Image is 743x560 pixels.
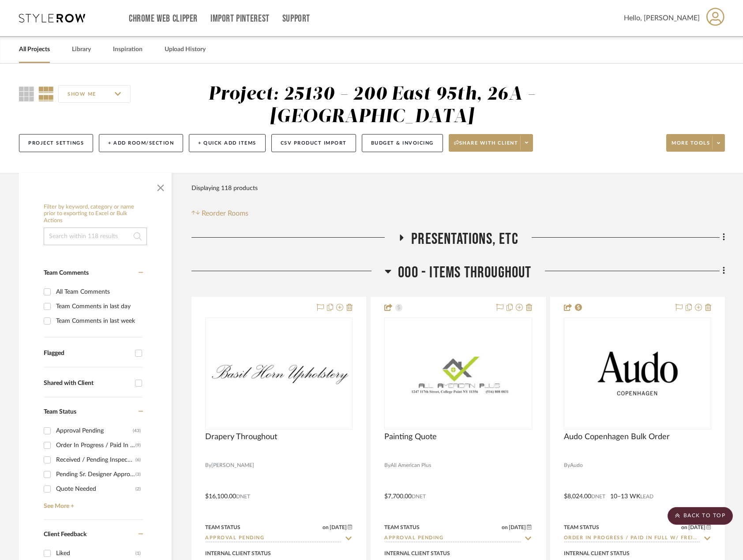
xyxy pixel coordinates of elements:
[19,134,93,152] button: Project Settings
[385,350,531,397] img: Painting Quote
[564,432,670,442] span: Audo Copenhagen Bulk Order
[449,134,533,152] button: Share with client
[666,134,725,152] button: More tools
[398,263,531,282] span: 000 - ITEMS THROUGHOUT
[624,13,700,23] span: Hello, [PERSON_NAME]
[211,461,254,470] span: [PERSON_NAME]
[206,357,352,390] img: Drapery Throughout
[210,15,270,22] a: Import Pinterest
[44,270,89,276] span: Team Comments
[41,496,143,510] a: See More +
[681,525,687,530] span: on
[672,140,710,153] span: More tools
[135,438,141,452] div: (9)
[205,549,271,557] div: Internal Client Status
[99,134,183,152] button: + Add Room/Section
[135,482,141,496] div: (2)
[508,524,527,530] span: [DATE]
[191,179,258,197] div: Displaying 118 products
[56,285,141,299] div: All Team Comments
[191,208,248,219] button: Reorder Rooms
[502,525,508,530] span: on
[44,228,147,245] input: Search within 118 results
[56,314,141,328] div: Team Comments in last week
[56,467,135,482] div: Pending Sr. Designer Approval
[205,534,342,543] input: Type to Search…
[72,44,91,56] a: Library
[113,44,143,56] a: Inspiration
[56,438,135,452] div: Order In Progress / Paid In Full w/ Freight, No Balance due
[56,453,135,467] div: Received / Pending Inspection
[385,318,531,429] div: 0
[454,140,518,153] span: Share with client
[133,424,141,438] div: (43)
[564,461,570,470] span: By
[135,467,141,482] div: (3)
[205,523,240,531] div: Team Status
[687,524,706,530] span: [DATE]
[282,15,310,22] a: Support
[44,350,131,357] div: Flagged
[129,15,198,22] a: Chrome Web Clipper
[44,204,147,224] h6: Filter by keyword, category or name prior to exporting to Excel or Bulk Actions
[564,534,701,543] input: Type to Search…
[565,337,710,409] img: Audo Copenhagen Bulk Order
[570,461,583,470] span: Audo
[362,134,443,152] button: Budget & Invoicing
[384,549,450,557] div: Internal Client Status
[323,525,329,530] span: on
[668,507,733,525] scroll-to-top-button: BACK TO TOP
[390,461,431,470] span: All American Plus
[208,85,536,126] div: Project: 25130 - 200 East 95th, 26A - [GEOGRAPHIC_DATA]
[152,177,169,195] button: Close
[384,523,420,531] div: Team Status
[56,482,135,496] div: Quote Needed
[205,432,277,442] span: Drapery Throughout
[384,432,437,442] span: Painting Quote
[165,44,206,56] a: Upload History
[271,134,356,152] button: CSV Product Import
[329,524,348,530] span: [DATE]
[56,299,141,314] div: Team Comments in last day
[44,531,86,538] span: Client Feedback
[56,424,133,438] div: Approval Pending
[411,230,518,249] span: PRESENTATIONS, ETC
[44,409,76,415] span: Team Status
[189,134,266,152] button: + Quick Add Items
[384,534,521,543] input: Type to Search…
[384,461,390,470] span: By
[202,208,248,219] span: Reorder Rooms
[135,453,141,467] div: (6)
[19,44,50,56] a: All Projects
[564,549,630,557] div: Internal Client Status
[205,461,211,470] span: By
[44,380,131,387] div: Shared with Client
[564,523,599,531] div: Team Status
